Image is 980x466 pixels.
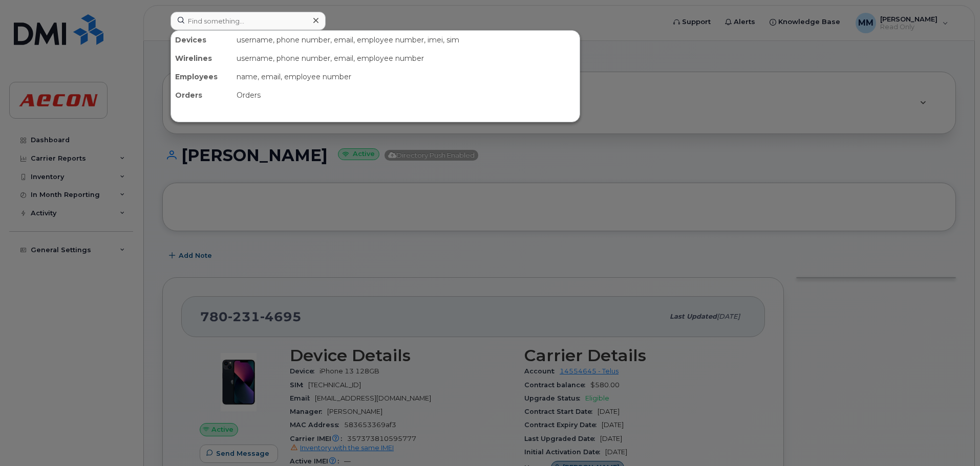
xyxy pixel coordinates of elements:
[171,49,232,68] div: Wirelines
[232,68,580,86] div: name, email, employee number
[171,86,232,104] div: Orders
[171,68,232,86] div: Employees
[232,86,580,104] div: Orders
[171,31,232,49] div: Devices
[232,49,580,68] div: username, phone number, email, employee number
[232,31,580,49] div: username, phone number, email, employee number, imei, sim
